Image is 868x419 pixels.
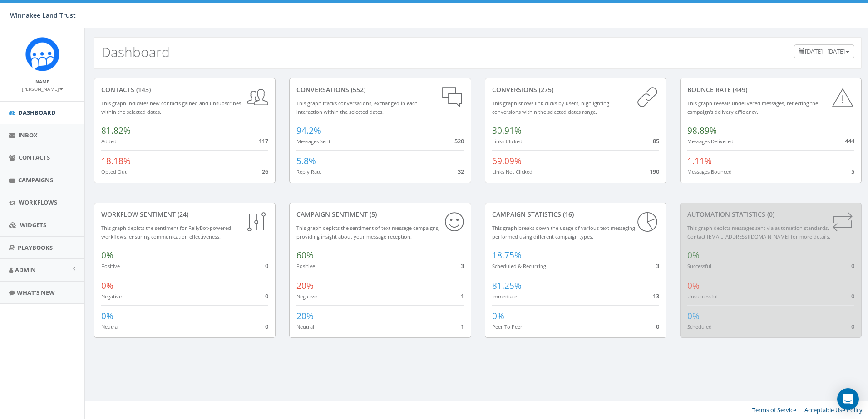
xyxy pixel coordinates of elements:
[656,322,659,331] span: 0
[492,138,523,145] small: Links Clicked
[851,322,854,331] span: 0
[752,406,796,414] a: Terms of Service
[25,37,59,71] img: Rally_Corp_Icon.png
[20,221,46,229] span: Widgets
[349,85,365,94] span: (552)
[296,310,314,322] span: 20%
[296,293,317,300] small: Negative
[262,167,268,175] span: 26
[296,280,314,292] span: 20%
[19,198,57,206] span: Workflows
[101,125,131,136] span: 81.82%
[492,100,609,115] small: This graph shows link clicks by users, highlighting conversions within the selected dates range.
[296,85,464,94] div: conversations
[687,310,700,322] span: 0%
[296,155,316,167] span: 5.8%
[561,210,574,219] span: (16)
[687,138,734,145] small: Messages Delivered
[650,167,659,175] span: 190
[687,210,854,219] div: Automation Statistics
[687,100,818,115] small: This graph reveals undelivered messages, reflecting the campaign's delivery efficiency.
[101,44,170,59] h2: Dashboard
[458,167,464,175] span: 32
[492,155,522,167] span: 69.09%
[851,167,854,175] span: 5
[851,292,854,300] span: 0
[461,262,464,270] span: 3
[134,85,151,94] span: (143)
[687,263,711,269] small: Successful
[296,263,315,269] small: Positive
[101,138,117,145] small: Added
[101,155,131,167] span: 18.18%
[492,249,522,261] span: 18.75%
[296,100,418,115] small: This graph tracks conversations, exchanged in each interaction within the selected dates.
[492,168,533,175] small: Links Not Clicked
[101,310,113,322] span: 0%
[296,138,330,145] small: Messages Sent
[687,249,700,261] span: 0%
[368,210,377,219] span: (5)
[653,292,659,300] span: 13
[176,210,188,219] span: (24)
[687,155,712,167] span: 1.11%
[656,262,659,270] span: 3
[15,266,36,274] span: Admin
[265,292,268,300] span: 0
[492,210,659,219] div: Campaign Statistics
[101,280,113,292] span: 0%
[101,249,113,261] span: 0%
[18,244,53,252] span: Playbooks
[492,293,517,300] small: Immediate
[265,322,268,331] span: 0
[492,224,635,240] small: This graph breaks down the usage of various text messaging performed using different campaign types.
[454,137,464,145] span: 520
[18,176,53,184] span: Campaigns
[101,168,127,175] small: Opted Out
[296,323,314,330] small: Neutral
[687,125,717,136] span: 98.89%
[19,153,50,161] span: Contacts
[101,85,268,94] div: contacts
[653,137,659,145] span: 85
[461,292,464,300] span: 1
[296,125,321,136] span: 94.2%
[492,85,659,94] div: conversions
[687,85,854,94] div: Bounce Rate
[687,280,700,292] span: 0%
[101,263,120,269] small: Positive
[35,78,49,85] small: Name
[492,310,504,322] span: 0%
[296,224,439,240] small: This graph depicts the sentiment of text message campaigns, providing insight about your message ...
[296,249,314,261] span: 60%
[851,262,854,270] span: 0
[687,168,732,175] small: Messages Bounced
[845,137,854,145] span: 444
[492,263,546,269] small: Scheduled & Recurring
[18,131,38,139] span: Inbox
[101,100,241,115] small: This graph indicates new contacts gained and unsubscribes within the selected dates.
[296,168,321,175] small: Reply Rate
[101,210,268,219] div: Workflow Sentiment
[461,322,464,331] span: 1
[804,406,863,414] a: Acceptable Use Policy
[22,84,63,93] a: [PERSON_NAME]
[22,86,63,92] small: [PERSON_NAME]
[101,224,231,240] small: This graph depicts the sentiment for RallyBot-powered workflows, ensuring communication effective...
[492,125,522,136] span: 30.91%
[296,210,464,219] div: Campaign Sentiment
[687,224,830,240] small: This graph depicts messages sent via automation standards. Contact [EMAIL_ADDRESS][DOMAIN_NAME] f...
[537,85,553,94] span: (275)
[687,323,712,330] small: Scheduled
[101,293,122,300] small: Negative
[687,293,718,300] small: Unsuccessful
[265,262,268,270] span: 0
[731,85,747,94] span: (449)
[18,108,56,117] span: Dashboard
[101,323,119,330] small: Neutral
[492,280,522,292] span: 81.25%
[837,388,859,410] div: Open Intercom Messenger
[492,323,523,330] small: Peer To Peer
[17,288,55,297] span: What's New
[805,47,845,55] span: [DATE] - [DATE]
